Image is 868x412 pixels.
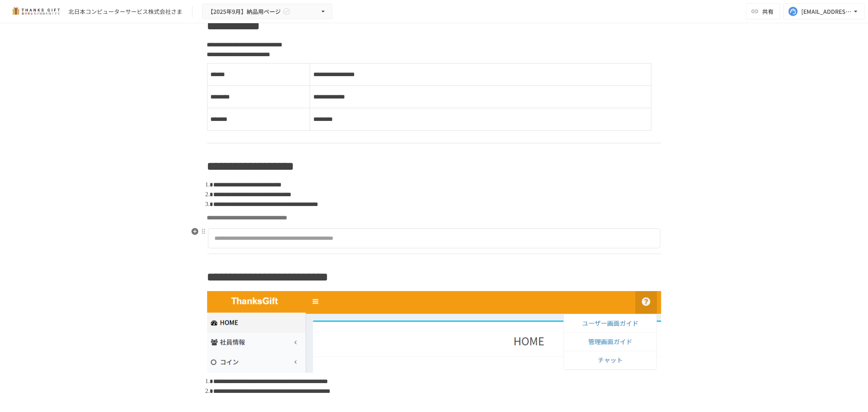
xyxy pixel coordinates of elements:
[207,291,661,373] img: 7boYPRvQZrrNEl548NoyXOhEmq9AaOiVkOvDC8A6cwG
[208,7,281,17] span: 【2025年9月】納品用ページ
[68,7,182,16] div: 北日本コンピューターサービス株式会社さま
[10,5,62,18] img: mMP1OxWUAhQbsRWCurg7vIHe5HqDpP7qZo7fRoNLXQh
[202,4,332,20] button: 【2025年9月】納品用ページ
[746,3,780,20] button: 共有
[801,7,852,17] div: [EMAIL_ADDRESS][DOMAIN_NAME]
[762,7,774,16] span: 共有
[783,3,865,20] button: [EMAIL_ADDRESS][DOMAIN_NAME]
